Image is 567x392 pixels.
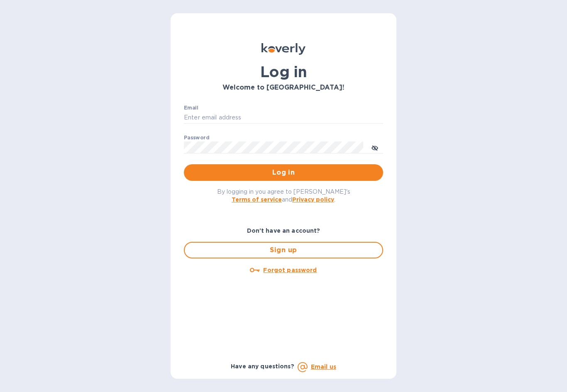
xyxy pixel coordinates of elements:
[184,105,198,110] label: Email
[292,196,334,203] a: Privacy policy
[191,245,376,255] span: Sign up
[262,43,305,55] img: Koverly
[247,227,320,234] b: Don't have an account?
[367,139,383,156] button: toggle password visibility
[184,63,383,80] h1: Log in
[184,84,383,92] h3: Welcome to [GEOGRAPHIC_DATA]!
[231,363,294,370] b: Have any questions?
[232,196,282,203] a: Terms of service
[184,135,209,140] label: Password
[184,242,383,258] button: Sign up
[191,168,376,178] span: Log in
[184,164,383,181] button: Log in
[184,112,383,124] input: Enter email address
[217,188,350,203] span: By logging in you agree to [PERSON_NAME]'s and .
[311,363,336,370] a: Email us
[263,267,317,273] u: Forgot password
